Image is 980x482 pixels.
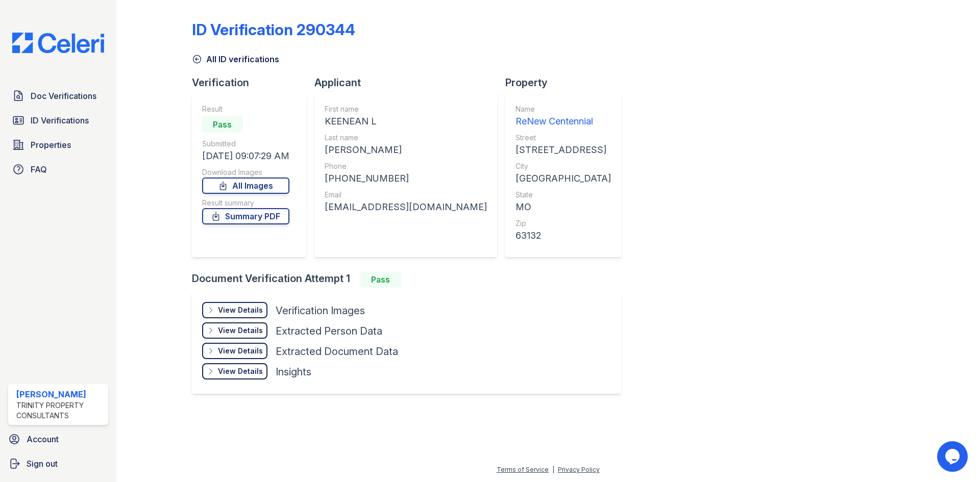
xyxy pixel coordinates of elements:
a: Privacy Policy [558,466,600,473]
div: Street [516,133,611,143]
div: Email [325,190,487,200]
a: ID Verifications [8,110,108,131]
a: Sign out [4,453,112,474]
div: [GEOGRAPHIC_DATA] [516,171,611,186]
img: CE_Logo_Blue-a8612792a0a2168367f1c8372b55b34899dd931a85d93a1a3d3e32e68fde9ad4.png [4,33,112,53]
div: First name [325,104,487,114]
div: Name [516,104,611,114]
div: ReNew Centennial [516,114,611,129]
div: Applicant [314,75,505,90]
a: FAQ [8,159,108,180]
span: Doc Verifications [31,90,96,102]
div: Extracted Person Data [276,324,382,338]
div: Zip [516,218,611,229]
div: Extracted Document Data [276,344,398,359]
span: Account [27,433,59,445]
div: Last name [325,133,487,143]
div: [PERSON_NAME] [325,143,487,157]
a: All Images [202,177,289,194]
div: [PERSON_NAME] [16,388,104,400]
div: ID Verification 290344 [192,20,355,39]
div: Pass [202,116,243,133]
div: Property [505,75,629,90]
iframe: chat widget [937,441,970,472]
div: Verification [192,75,314,90]
a: Name ReNew Centennial [516,104,611,129]
div: KEENEAN L [325,114,487,129]
div: View Details [218,366,263,376]
div: Insights [276,365,311,379]
div: | [552,466,554,473]
div: Download Images [202,167,289,177]
div: [DATE] 09:07:29 AM [202,149,289,163]
span: ID Verifications [31,114,89,126]
div: [PHONE_NUMBER] [325,171,487,186]
div: View Details [218,346,263,356]
div: 63132 [516,229,611,243]
div: [EMAIL_ADDRESS][DOMAIN_NAME] [325,200,487,214]
span: FAQ [31,163,47,175]
div: Document Verification Attempt 1 [192,271,629,288]
span: Properties [31,139,71,151]
div: View Details [218,325,263,336]
div: Result summary [202,198,289,208]
div: View Details [218,305,263,315]
div: Phone [325,161,487,171]
div: Pass [360,271,401,288]
div: City [516,161,611,171]
a: Terms of Service [497,466,549,473]
div: MO [516,200,611,214]
a: All ID verifications [192,53,279,65]
div: Verification Images [276,303,365,318]
span: Sign out [27,458,58,470]
div: [STREET_ADDRESS] [516,143,611,157]
a: Doc Verifications [8,86,108,106]
a: Account [4,429,112,449]
div: Result [202,104,289,114]
div: State [516,190,611,200]
a: Summary PDF [202,208,289,224]
a: Properties [8,135,108,155]
div: Trinity Property Consultants [16,400,104,421]
div: Submitted [202,139,289,149]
